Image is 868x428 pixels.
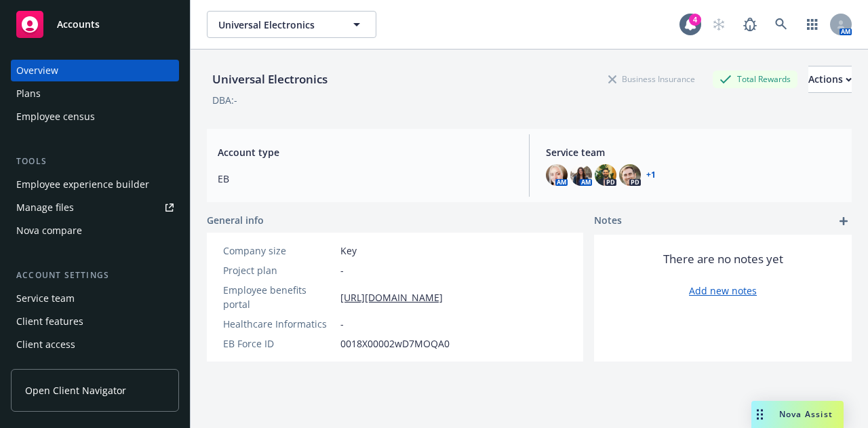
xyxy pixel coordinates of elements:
[736,11,764,38] a: Report a Bug
[340,317,344,331] span: -
[751,401,768,428] div: Drag to move
[663,251,783,267] span: There are no notes yet
[570,164,592,186] img: photo
[11,220,179,241] a: Nova compare
[16,83,41,104] div: Plans
[16,288,75,309] div: Service team
[594,213,622,229] span: Notes
[11,197,179,218] a: Manage files
[223,244,335,258] div: Company size
[16,106,95,128] div: Employee census
[689,14,701,26] div: 4
[340,290,443,305] a: [URL][DOMAIN_NAME]
[340,244,357,258] span: Key
[11,311,179,332] a: Client features
[223,283,335,311] div: Employee benefits portal
[768,11,795,38] a: Search
[619,164,641,186] img: photo
[340,263,344,277] span: -
[546,145,841,159] span: Service team
[207,71,333,88] div: Universal Electronics
[11,83,179,104] a: Plans
[705,11,732,38] a: Start snowing
[11,174,179,195] a: Employee experience builder
[11,155,179,168] div: Tools
[689,284,757,298] a: Add new notes
[11,269,179,282] div: Account settings
[16,60,58,81] div: Overview
[11,106,179,128] a: Employee census
[808,66,852,93] button: Actions
[11,60,179,81] a: Overview
[340,336,450,351] span: 0018X00002wD7MOQA0
[595,164,616,186] img: photo
[223,336,335,351] div: EB Force ID
[25,383,126,397] span: Open Client Navigator
[646,171,656,179] a: +1
[218,18,336,32] span: Universal Electronics
[808,66,852,92] div: Actions
[835,213,852,229] a: add
[57,19,100,30] span: Accounts
[218,172,513,186] span: EB
[713,71,797,87] div: Total Rewards
[207,213,264,227] span: General info
[223,263,335,277] div: Project plan
[16,220,82,241] div: Nova compare
[751,401,844,428] button: Nova Assist
[799,11,826,38] a: Switch app
[11,5,179,43] a: Accounts
[16,334,75,355] div: Client access
[212,93,237,107] div: DBA: -
[779,408,833,420] span: Nova Assist
[11,334,179,355] a: Client access
[546,164,568,186] img: photo
[207,11,376,38] button: Universal Electronics
[16,311,83,332] div: Client features
[16,197,74,218] div: Manage files
[11,288,179,309] a: Service team
[223,317,335,331] div: Healthcare Informatics
[16,174,149,195] div: Employee experience builder
[218,145,513,159] span: Account type
[601,71,702,87] div: Business Insurance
